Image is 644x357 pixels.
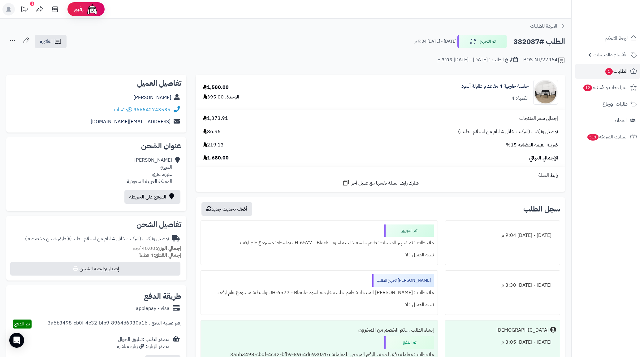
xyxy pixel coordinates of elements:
img: 1752406678-1-90x90.jpg [534,80,558,105]
span: السلات المتروكة [587,133,628,141]
div: 1,580.00 [203,84,229,91]
div: تنبيه العميل : لا [205,299,434,311]
div: [DATE] - [DATE] 3:30 م [449,279,556,291]
div: [PERSON_NAME] تجهيز الطلب [372,274,434,287]
div: إنشاء الطلب .... [205,324,434,336]
a: العودة للطلبات [530,22,565,30]
a: لوحة التحكم [575,31,640,46]
a: [EMAIL_ADDRESS][DOMAIN_NAME] [91,118,171,125]
div: رابط السلة [198,172,563,179]
h2: الطلب #382087 [513,35,565,48]
strong: إجمالي الوزن: [155,245,181,252]
span: 1 [605,68,613,75]
span: المراجعات والأسئلة [583,83,628,92]
div: تنبيه العميل : لا [205,249,434,261]
span: 86.96 [203,128,221,135]
div: رقم عملية الدفع : 3a5b3498-cb0f-4c32-bfb9-8964d6930a16 [48,320,181,329]
button: إصدار بوليصة الشحن [10,262,180,276]
span: الفاتورة [40,38,53,45]
div: 2 [30,2,34,6]
button: أضف تحديث جديد [201,202,252,216]
a: 966542743535 [133,106,171,113]
a: الفاتورة [35,35,67,48]
span: 1,373.91 [203,115,228,122]
div: تم التجهيز [384,224,434,237]
a: العملاء [575,113,640,128]
span: الطلبات [605,67,628,76]
a: الطلبات1 [575,64,640,79]
small: 40.00 كجم [132,245,181,252]
span: 1,680.00 [203,155,229,162]
div: [PERSON_NAME] المروج، عنيزة، عنيزة المملكة العربية السعودية [127,157,172,185]
div: مصدر الزيارة: زيارة مباشرة [117,343,170,350]
div: [DEMOGRAPHIC_DATA] [496,327,549,334]
div: ملاحظات : [PERSON_NAME] المنتجات: طقم جلسة خارجية اسود -JH-6577 - Black بواسطة: مستودع عام ارفف [205,287,434,299]
span: رفيق [74,6,84,13]
h2: تفاصيل العميل [11,80,181,87]
a: الموقع على الخريطة [124,190,180,204]
h2: تفاصيل الشحن [11,221,181,228]
a: جلسة خارجية 4 مقاعد و طاولة أسود [461,83,529,90]
a: تحديثات المنصة [16,3,32,17]
div: Open Intercom Messenger [9,333,24,348]
div: توصيل وتركيب (التركيب خلال 4 ايام من استلام الطلب) [25,235,169,242]
div: [DATE] - [DATE] 3:05 م [449,336,556,348]
div: applepay - visa [136,305,170,312]
strong: إجمالي القطع: [153,251,181,259]
a: واتساب [114,106,132,113]
img: ai-face.png [86,3,98,15]
a: [PERSON_NAME] [133,94,171,101]
div: تاريخ الطلب : [DATE] - [DATE] 3:05 م [438,56,518,63]
span: 12 [583,85,592,91]
small: [DATE] - [DATE] 9:04 م [414,38,456,45]
span: تم الدفع [14,320,30,328]
div: POS-NT/27964 [523,56,565,64]
a: طلبات الإرجاع [575,97,640,111]
span: توصيل وتركيب (التركيب خلال 4 ايام من استلام الطلب) [458,128,558,135]
span: 511 [587,134,599,141]
img: logo-2.png [602,15,638,28]
button: تم التجهيز [457,35,507,48]
div: ملاحظات : تم تجهيز المنتجات: طقم جلسة خارجية اسود -JH-6577 - Black بواسطة: مستودع عام ارفف [205,237,434,249]
span: شارك رابط السلة نفسها مع عميل آخر [351,180,419,187]
span: 219.13 [203,141,224,149]
b: تم الخصم من المخزون [358,326,405,334]
h2: عنوان الشحن [11,142,181,150]
h2: طريقة الدفع [144,293,181,300]
span: ( طرق شحن مخصصة ) [25,235,69,242]
div: الكمية: 4 [512,95,529,102]
span: لوحة التحكم [605,34,628,43]
a: السلات المتروكة511 [575,129,640,144]
span: العودة للطلبات [530,22,557,30]
span: ضريبة القيمة المضافة 15% [506,141,558,149]
span: طلبات الإرجاع [603,100,628,108]
div: الوحدة: 395.00 [203,94,239,101]
span: الأقسام والمنتجات [594,50,628,59]
a: شارك رابط السلة نفسها مع عميل آخر [342,179,419,187]
h3: سجل الطلب [523,205,560,213]
div: [DATE] - [DATE] 9:04 م [449,229,556,242]
span: الإجمالي النهائي [529,155,558,162]
div: تم الدفع [384,336,434,349]
a: المراجعات والأسئلة12 [575,80,640,95]
span: إجمالي سعر المنتجات [519,115,558,122]
div: مصدر الطلب :تطبيق الجوال [117,336,170,350]
span: العملاء [615,116,627,125]
small: 4 قطعة [139,251,181,259]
